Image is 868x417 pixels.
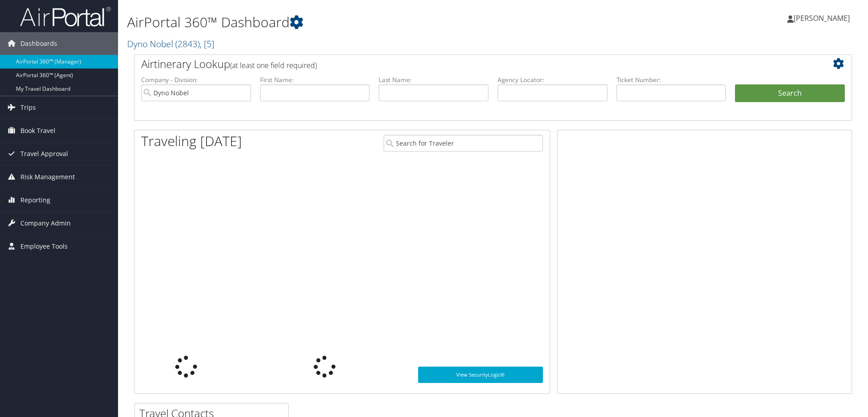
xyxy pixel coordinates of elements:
[141,132,242,151] h1: Traveling [DATE]
[20,166,75,188] span: Risk Management
[20,189,50,211] span: Reporting
[141,56,785,72] h2: Airtinerary Lookup
[141,75,251,84] label: Company - Division:
[20,119,55,142] span: Book Travel
[384,135,543,152] input: Search for Traveler
[20,235,68,258] span: Employee Tools
[735,84,845,103] button: Search
[418,367,543,383] a: View SecurityLogic®
[787,5,859,32] a: [PERSON_NAME]
[20,96,36,119] span: Trips
[20,6,111,27] img: airportal-logo.png
[498,75,607,84] label: Agency Locator:
[127,13,615,32] h1: AirPortal 360™ Dashboard
[230,60,317,70] span: (at least one field required)
[20,142,68,165] span: Travel Approval
[616,75,726,84] label: Ticket Number:
[20,32,57,55] span: Dashboards
[379,75,488,84] label: Last Name:
[794,13,850,23] span: [PERSON_NAME]
[200,38,214,50] span: , [ 5 ]
[260,75,370,84] label: First Name:
[127,38,214,50] a: Dyno Nobel
[20,212,71,235] span: Company Admin
[175,38,200,50] span: ( 2843 )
